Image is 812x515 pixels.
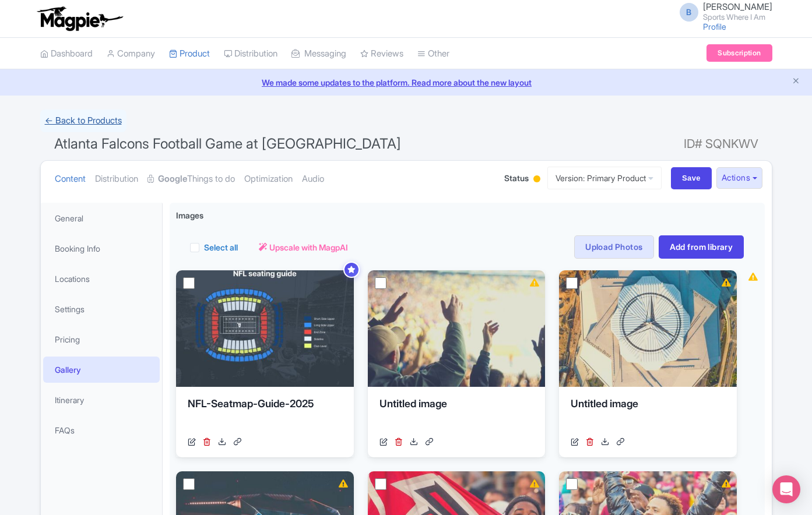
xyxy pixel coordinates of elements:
[147,161,235,197] a: GoogleThings to do
[40,110,126,132] a: ← Back to Products
[302,161,324,197] a: Audio
[43,205,160,231] a: General
[269,241,348,253] span: Upscale with MagpAI
[43,417,160,443] a: FAQs
[169,38,210,70] a: Product
[224,38,277,70] a: Distribution
[107,38,155,70] a: Company
[792,75,800,89] button: Close announcement
[703,22,726,31] a: Profile
[204,241,238,253] label: Select all
[259,241,348,253] a: Upscale with MagpAI
[504,172,529,184] span: Status
[703,1,772,12] span: [PERSON_NAME]
[680,3,698,22] span: B
[706,44,772,62] a: Subscription
[43,235,160,262] a: Booking Info
[417,38,449,70] a: Other
[43,266,160,292] a: Locations
[360,38,403,70] a: Reviews
[772,475,800,503] div: Open Intercom Messenger
[158,172,187,186] strong: Google
[188,396,342,431] div: NFL-Seatmap-Guide-2025
[43,326,160,352] a: Pricing
[379,396,534,431] div: Untitled image
[547,167,662,189] a: Version: Primary Product
[34,6,125,31] img: logo-ab69f6fb50320c5b225c76a69d11143b.png
[671,167,712,189] input: Save
[291,38,346,70] a: Messaging
[40,38,93,70] a: Dashboard
[716,167,762,189] button: Actions
[684,132,758,156] span: ID# SQNKWV
[54,135,401,152] span: Atlanta Falcons Football Game at [GEOGRAPHIC_DATA]
[673,2,772,21] a: B [PERSON_NAME] Sports Where I Am
[531,171,543,189] div: Building
[95,161,138,197] a: Distribution
[43,296,160,322] a: Settings
[244,161,293,197] a: Optimization
[7,76,805,89] a: We made some updates to the platform. Read more about the new layout
[176,209,203,221] span: Images
[703,13,772,21] small: Sports Where I Am
[574,235,653,259] a: Upload Photos
[43,357,160,383] a: Gallery
[43,387,160,413] a: Itinerary
[55,161,86,197] a: Content
[659,235,744,259] a: Add from library
[571,396,725,431] div: Untitled image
